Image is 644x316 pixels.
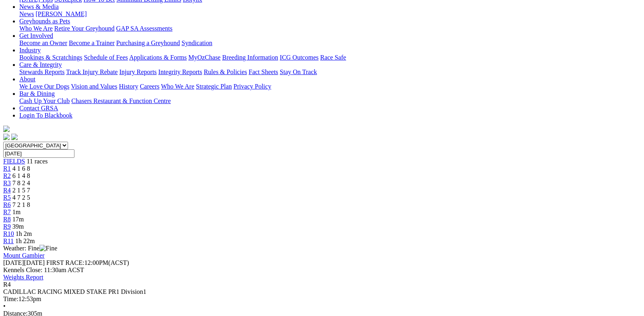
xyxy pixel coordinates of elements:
[19,25,53,32] a: Who We Are
[16,230,32,237] span: 1h 2m
[46,259,84,266] span: FIRST RACE:
[3,274,43,281] a: Weights Report
[12,172,30,179] span: 6 1 4 8
[129,54,187,61] a: Applications & Forms
[19,54,82,61] a: Bookings & Scratchings
[182,39,212,46] a: Syndication
[3,209,11,215] a: R7
[27,158,47,165] span: 11 races
[84,54,128,61] a: Schedule of Fees
[119,83,138,90] a: History
[119,68,157,75] a: Injury Reports
[3,165,11,172] a: R1
[3,223,11,230] a: R9
[19,68,64,75] a: Stewards Reports
[69,39,115,46] a: Become a Trainer
[3,194,11,201] a: R5
[12,187,30,194] span: 2 1 5 7
[233,83,271,90] a: Privacy Policy
[19,10,635,18] div: News & Media
[280,68,317,75] a: Stay On Track
[188,54,221,61] a: MyOzChase
[3,172,11,179] span: R2
[66,68,118,75] a: Track Injury Rebate
[19,18,70,25] a: Greyhounds as Pets
[222,54,278,61] a: Breeding Information
[19,25,635,32] div: Greyhounds as Pets
[3,303,6,310] span: •
[15,238,35,244] span: 1h 22m
[140,83,159,90] a: Careers
[19,54,635,61] div: Industry
[3,295,635,303] div: 12:53pm
[3,180,11,186] a: R3
[19,83,69,90] a: We Love Our Dogs
[12,223,24,230] span: 39m
[39,245,57,252] img: Fine
[19,39,635,47] div: Get Involved
[71,97,171,104] a: Chasers Restaurant & Function Centre
[3,216,11,223] a: R8
[3,158,25,165] a: FIELDS
[19,47,41,54] a: Industry
[3,201,11,208] a: R6
[12,201,30,208] span: 7 2 1 8
[12,209,21,215] span: 1m
[196,83,232,90] a: Strategic Plan
[12,165,30,172] span: 4 1 6 8
[3,252,45,259] a: Mount Gambier
[3,259,45,266] span: [DATE]
[3,245,57,252] span: Weather: Fine
[19,68,635,76] div: Care & Integrity
[161,83,194,90] a: Who We Are
[19,90,55,97] a: Bar & Dining
[3,126,10,132] img: logo-grsa-white.png
[116,25,173,32] a: GAP SA Assessments
[19,105,58,112] a: Contact GRSA
[3,266,635,274] div: Kennels Close: 11:30am ACST
[19,32,53,39] a: Get Involved
[35,10,87,17] a: [PERSON_NAME]
[116,39,180,46] a: Purchasing a Greyhound
[19,3,59,10] a: News & Media
[3,295,19,302] span: Time:
[19,10,34,17] a: News
[12,216,24,223] span: 17m
[19,39,67,46] a: Become an Owner
[19,61,62,68] a: Care & Integrity
[320,54,346,61] a: Race Safe
[3,281,11,288] span: R4
[12,194,30,201] span: 4 7 2 5
[3,149,74,158] input: Select date
[204,68,247,75] a: Rules & Policies
[19,97,635,105] div: Bar & Dining
[3,259,24,266] span: [DATE]
[158,68,202,75] a: Integrity Reports
[280,54,318,61] a: ICG Outcomes
[3,238,14,244] a: R11
[3,288,635,295] div: CADILLAC RACING MIXED STAKE PR1 Division1
[249,68,278,75] a: Fact Sheets
[19,83,635,90] div: About
[19,112,72,119] a: Login To Blackbook
[3,187,11,194] a: R4
[11,134,18,140] img: twitter.svg
[19,76,35,83] a: About
[19,97,70,104] a: Cash Up Your Club
[12,180,30,186] span: 7 8 2 4
[71,83,117,90] a: Vision and Values
[3,134,10,140] img: facebook.svg
[3,230,14,237] a: R10
[46,259,129,266] span: 12:00PM(ACST)
[54,25,115,32] a: Retire Your Greyhound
